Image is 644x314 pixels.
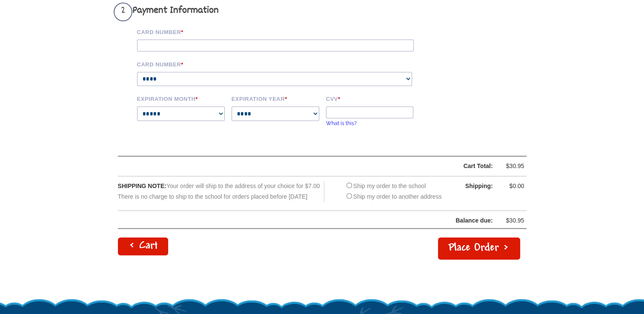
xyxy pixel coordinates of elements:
div: Balance due: [118,215,493,226]
label: Card Number [137,28,426,35]
button: Place Order > [438,237,520,260]
div: Ship my order to the school Ship my order to another address [344,181,442,202]
h3: Payment Information [114,3,426,21]
label: Card Number [137,60,426,68]
div: Your order will ship to the address of your choice for $7.00 There is no charge to ship to the sc... [118,181,325,202]
div: Shipping: [450,181,493,191]
div: $30.95 [499,215,524,226]
label: Expiration Year [232,94,320,102]
div: $0.00 [499,181,524,191]
label: CVV [326,94,415,102]
div: Cart Total: [140,161,493,171]
span: SHIPPING NOTE: [118,183,166,189]
span: 2 [114,3,132,21]
a: What is this? [326,120,357,126]
label: Expiration Month [137,94,226,102]
a: < Cart [118,237,168,255]
div: $30.95 [499,161,524,171]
